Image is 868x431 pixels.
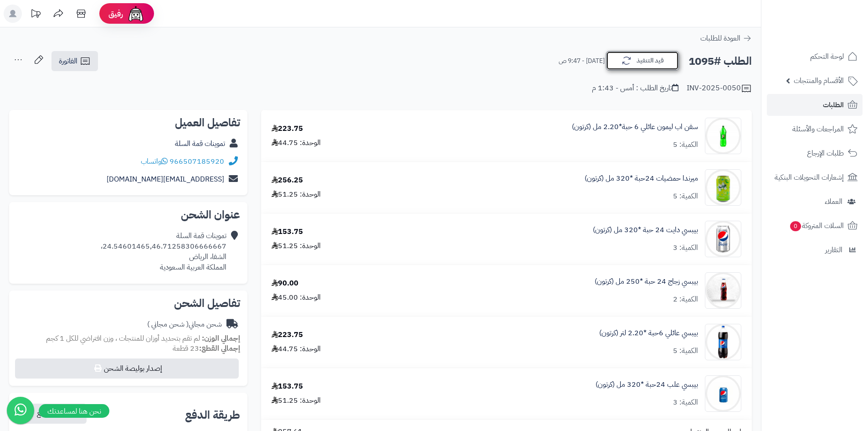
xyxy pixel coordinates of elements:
[15,358,239,379] button: إصدار بوليصة الشحن
[775,171,844,184] span: إشعارات التحويلات البنكية
[24,5,47,25] a: تحديثات المنصة
[790,221,801,231] span: 0
[823,99,844,111] span: الطلبات
[272,227,303,237] div: 153.75
[592,83,678,93] div: تاريخ الطلب : أمس - 1:43 م
[202,333,240,344] strong: إجمالي الوزن:
[687,83,752,94] div: INV-2025-0050
[101,231,226,272] div: تموينات قمة السلة 24.54601465,46.71258306666667، الشفا، الرياض المملكة العربية السعودية
[700,33,752,44] a: العودة للطلبات
[272,241,321,251] div: الوحدة: 51.25
[272,175,303,186] div: 256.25
[272,138,321,148] div: الوحدة: 44.75
[595,276,698,287] a: بيبسي زجاج 24 حبة *250 مل (كرتون)
[272,278,298,289] div: 90.00
[767,118,863,140] a: المراجعات والأسئلة
[789,219,844,232] span: السلات المتروكة
[673,243,698,253] div: الكمية: 3
[593,225,698,235] a: بيبسي دايت 24 حبة *320 مل (كرتون)
[585,173,698,184] a: ميرندا حمضيات 24حبة *320 مل (كرتون)
[767,215,863,237] a: السلات المتروكة0
[559,57,605,66] small: [DATE] - 9:47 ص
[107,174,224,185] a: [EMAIL_ADDRESS][DOMAIN_NAME]
[673,294,698,305] div: الكمية: 2
[272,124,303,134] div: 223.75
[673,346,698,356] div: الكمية: 5
[705,118,741,154] img: 1747541306-e6e5e2d5-9b67-463e-b81b-59a02ee4-90x90.jpg
[705,272,741,309] img: 1747593678-DaKbZ61wuzMtU803GphcjBnbaGIFEyWR-90x90.jpg
[807,147,844,160] span: طلبات الإرجاع
[185,410,240,421] h2: طريقة الدفع
[272,189,321,200] div: الوحدة: 51.25
[16,298,240,309] h2: تفاصيل الشحن
[272,344,321,354] div: الوحدة: 44.75
[272,292,321,303] div: الوحدة: 45.00
[705,375,741,412] img: 1747594214-F4N7I6ut4KxqCwKXuHIyEbecxLiH4Cwr-90x90.jpg
[16,117,240,128] h2: تفاصيل العميل
[141,156,168,167] a: واتساب
[767,191,863,213] a: العملاء
[147,319,189,330] span: ( شحن مجاني )
[596,379,698,390] a: بيبسي علب 24حبة *320 مل (كرتون)
[825,244,842,256] span: التقارير
[688,52,752,71] h2: الطلب #1095
[272,330,303,340] div: 223.75
[272,381,303,392] div: 153.75
[606,51,679,70] button: قيد التنفيذ
[767,142,863,164] a: طلبات الإرجاع
[51,51,98,71] a: الفاتورة
[147,319,222,330] div: شحن مجاني
[673,191,698,202] div: الكمية: 5
[767,166,863,188] a: إشعارات التحويلات البنكية
[199,343,240,354] strong: إجمالي القطع:
[794,74,844,87] span: الأقسام والمنتجات
[175,138,225,149] a: تموينات قمة السلة
[767,94,863,116] a: الطلبات
[272,395,321,406] div: الوحدة: 51.25
[673,397,698,408] div: الكمية: 3
[169,156,224,167] a: 966507185920
[46,333,200,344] span: لم تقم بتحديد أوزان للمنتجات ، وزن افتراضي للكل 1 كجم
[767,46,863,68] a: لوحة التحكم
[806,25,859,44] img: logo-2.png
[673,140,698,150] div: الكمية: 5
[705,221,741,257] img: 1747593334-qxF5OTEWerP7hB4NEyoyUFLqKCZryJZ6-90x90.jpg
[572,122,698,132] a: سفن اب ليمون عائلي 6 حبة*2.20 مل (كرتون)
[173,343,240,354] small: 23 قطعة
[767,239,863,261] a: التقارير
[599,328,698,338] a: بيبسي عائلي 6حبة *2.20 لتر (كرتون)
[59,56,77,67] span: الفاتورة
[825,195,842,208] span: العملاء
[127,5,145,23] img: ai-face.png
[37,408,79,419] span: نسخ رابط الدفع
[792,123,844,135] span: المراجعات والأسئلة
[810,50,844,63] span: لوحة التحكم
[16,209,240,220] h2: عنوان الشحن
[108,8,123,19] span: رفيق
[705,169,741,206] img: 1747566452-bf88d184-d280-4ea7-9331-9e3669ef-90x90.jpg
[705,324,741,360] img: 1747594021-514wrKpr-GL._AC_SL1500-90x90.jpg
[700,33,740,44] span: العودة للطلبات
